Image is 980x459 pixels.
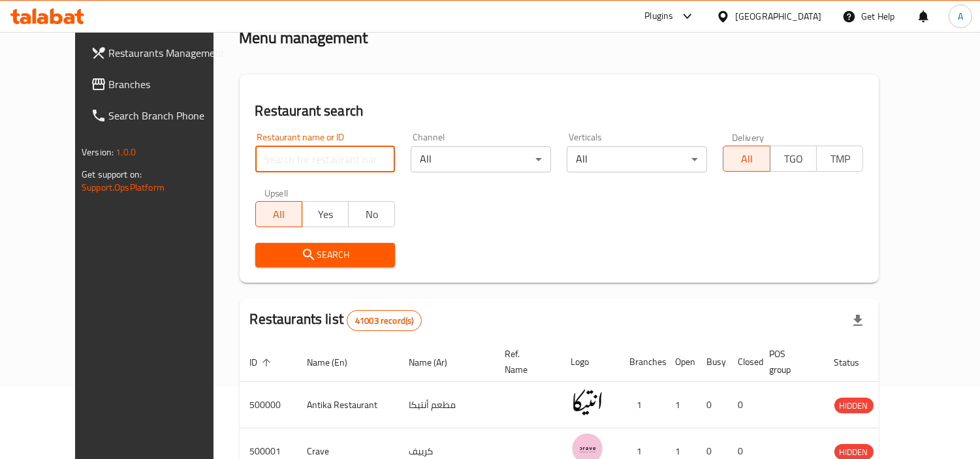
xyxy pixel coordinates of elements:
div: [GEOGRAPHIC_DATA] [735,9,821,24]
img: Antika Restaurant [571,386,604,419]
div: Plugins [644,8,673,24]
h2: Restaurants list [250,309,422,331]
span: 1.0.0 [116,144,136,161]
button: Search [255,243,396,267]
div: All [411,146,551,172]
input: Search for restaurant name or ID.. [255,146,396,172]
td: 0 [697,382,728,428]
a: Support.OpsPlatform [82,179,165,196]
button: All [255,201,302,227]
span: All [261,205,297,224]
span: Branches [109,76,229,92]
button: All [723,146,770,172]
th: Branches [620,342,665,382]
button: No [348,201,395,227]
th: Logo [561,342,620,382]
span: Restaurants Management [109,45,229,61]
a: Search Branch Phone [80,100,239,131]
label: Upsell [264,188,289,197]
span: Search [266,247,385,263]
span: TMP [822,150,858,168]
td: Antika Restaurant [297,382,399,428]
a: Restaurants Management [80,37,239,69]
span: Ref. Name [505,346,545,377]
span: No [354,205,390,224]
button: Yes [302,201,349,227]
span: 41003 record(s) [347,315,421,327]
span: POS group [770,346,808,377]
span: Yes [308,205,343,224]
button: TGO [770,146,817,172]
div: All [567,146,707,172]
td: 0 [728,382,759,428]
td: 1 [620,382,665,428]
span: Version: [82,144,114,161]
a: Branches [80,69,239,100]
span: A [958,9,963,24]
span: Status [834,355,877,370]
th: Busy [697,342,728,382]
label: Delivery [732,133,765,142]
span: Get support on: [82,166,142,183]
div: Export file [842,305,874,336]
span: Name (Ar) [409,355,465,370]
span: TGO [776,150,812,168]
th: Open [665,342,697,382]
span: All [729,150,765,168]
span: HIDDEN [834,398,874,413]
h2: Menu management [240,27,368,48]
h2: Restaurant search [255,101,864,121]
td: 500000 [240,382,297,428]
span: Search Branch Phone [109,108,229,123]
th: Closed [728,342,759,382]
div: HIDDEN [834,398,874,413]
div: Total records count [347,310,422,331]
button: TMP [816,146,863,172]
td: 1 [665,382,697,428]
span: ID [250,355,275,370]
td: مطعم أنتيكا [399,382,495,428]
span: Name (En) [308,355,365,370]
